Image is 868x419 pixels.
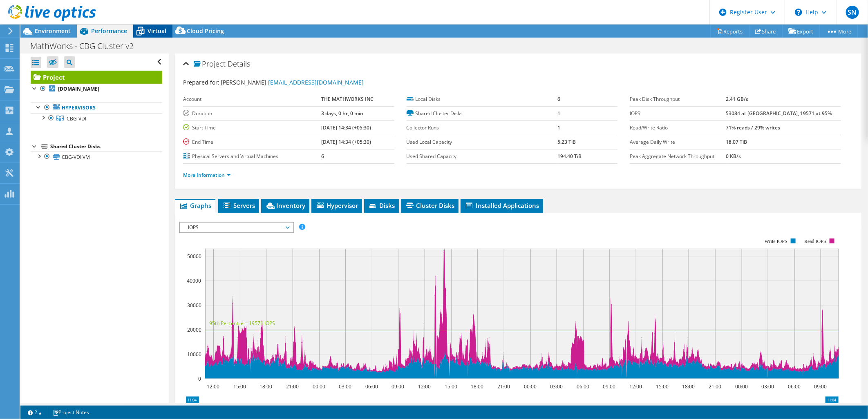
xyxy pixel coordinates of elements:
[557,110,560,117] b: 1
[630,109,726,118] label: IOPS
[187,253,201,260] text: 50000
[187,277,201,284] text: 40000
[35,27,71,35] span: Environment
[31,113,162,124] a: CBG-VDI
[557,153,582,160] b: 194.40 TiB
[365,383,378,390] text: 06:00
[682,383,695,390] text: 18:00
[407,138,557,146] label: Used Local Capacity
[209,320,275,327] text: 95th Percentile = 19571 IOPS
[233,383,246,390] text: 15:00
[630,138,726,146] label: Average Daily Write
[471,383,483,390] text: 18:00
[445,383,457,390] text: 15:00
[179,201,211,209] span: Graphs
[765,238,787,244] text: Write IOPS
[497,383,510,390] text: 21:00
[187,302,201,309] text: 30000
[391,383,404,390] text: 09:00
[91,27,127,35] span: Performance
[795,9,802,16] svg: \n
[630,152,726,160] label: Peak Aggregate Network Throughput
[228,59,250,69] span: Details
[67,115,86,122] span: CBG-VDI
[321,153,324,160] b: 6
[207,383,219,390] text: 12:00
[407,152,557,160] label: Used Shared Capacity
[557,124,560,131] b: 1
[368,201,395,209] span: Disks
[148,27,166,35] span: Virtual
[27,42,146,51] h1: MathWorks - CBG Cluster v2
[630,124,726,132] label: Read/Write Ratio
[31,103,162,113] a: Hypervisors
[603,383,615,390] text: 09:00
[286,383,299,390] text: 21:00
[788,383,801,390] text: 06:00
[709,383,721,390] text: 21:00
[183,109,321,118] label: Duration
[524,383,537,390] text: 00:00
[265,201,305,209] span: Inventory
[557,138,576,145] b: 5.23 TiB
[183,172,231,178] a: More Information
[814,383,827,390] text: 09:00
[630,95,726,103] label: Peak Disk Throughput
[222,201,255,209] span: Servers
[407,109,557,118] label: Shared Cluster Disks
[405,201,454,209] span: Cluster Disks
[749,25,783,38] a: Share
[726,138,747,145] b: 18.07 TiB
[187,351,201,358] text: 10000
[407,124,557,132] label: Collector Runs
[321,96,374,103] b: THE MATHWORKS INC
[198,375,201,382] text: 0
[407,95,557,103] label: Local Disks
[183,152,321,160] label: Physical Servers and Virtual Machines
[183,138,321,146] label: End Time
[804,238,826,244] text: Read IOPS
[315,201,358,209] span: Hypervisor
[194,60,226,68] span: Project
[710,25,749,38] a: Reports
[183,78,219,86] label: Prepared for:
[726,124,781,131] b: 71% reads / 29% writes
[313,383,325,390] text: 00:00
[321,138,371,145] b: [DATE] 14:34 (+05:30)
[735,383,748,390] text: 00:00
[58,85,99,92] b: [DOMAIN_NAME]
[183,124,321,132] label: Start Time
[31,71,162,84] a: Project
[656,383,669,390] text: 15:00
[187,326,201,333] text: 20000
[550,383,563,390] text: 03:00
[339,383,351,390] text: 03:00
[577,383,589,390] text: 06:00
[31,84,162,94] a: [DOMAIN_NAME]
[321,110,363,117] b: 3 days, 0 hr, 0 min
[418,383,431,390] text: 12:00
[761,383,774,390] text: 03:00
[726,110,832,117] b: 53084 at [GEOGRAPHIC_DATA], 19571 at 95%
[22,407,47,417] a: 2
[187,27,224,35] span: Cloud Pricing
[221,78,364,86] span: [PERSON_NAME],
[184,223,289,232] span: IOPS
[557,96,560,103] b: 6
[465,201,539,209] span: Installed Applications
[183,95,321,103] label: Account
[726,153,741,160] b: 0 KB/s
[47,407,95,417] a: Project Notes
[820,25,858,38] a: More
[726,96,749,103] b: 2.41 GB/s
[260,383,272,390] text: 18:00
[321,124,371,131] b: [DATE] 14:34 (+05:30)
[846,6,859,19] span: SN
[629,383,642,390] text: 12:00
[50,142,162,152] div: Shared Cluster Disks
[31,152,162,162] a: CBG-VDI:VM
[268,78,364,86] a: [EMAIL_ADDRESS][DOMAIN_NAME]
[782,25,820,38] a: Export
